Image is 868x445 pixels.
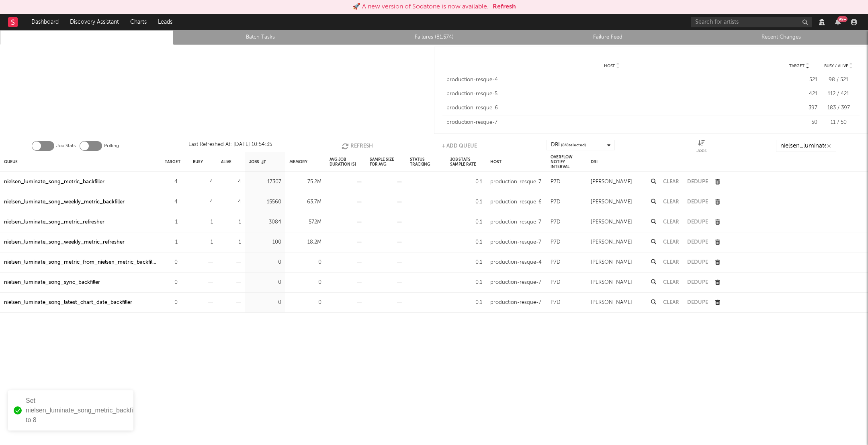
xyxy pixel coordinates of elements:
div: 0 [289,258,321,267]
div: 0 [289,278,321,287]
div: 1 [165,238,178,247]
div: 17307 [249,177,281,187]
div: 0.1 [450,177,482,187]
div: [PERSON_NAME] [591,238,632,247]
div: production-resque-7 [490,217,541,227]
div: 3084 [249,217,281,227]
button: Dedupe [687,260,708,265]
div: 🚀 A new version of Sodatone is now available. [352,2,489,12]
a: nielsen_luminate_song_weekly_metric_refresher [4,238,125,247]
div: Last Refreshed At: [DATE] 10:54:35 [188,140,272,152]
div: 99 + [837,16,848,22]
div: Overflow Notify Interval [551,153,583,170]
a: Recent Changes [699,33,864,42]
div: 75.2M [289,177,321,187]
input: Search for artists [691,17,812,27]
button: Dedupe [687,240,708,245]
a: Charts [125,14,152,30]
div: P7D [551,298,561,308]
div: Target [165,153,180,170]
div: 183 / 397 [821,104,856,112]
div: 421 [781,90,817,98]
div: P7D [551,238,561,247]
a: Batch Tasks [178,33,343,42]
div: 397 [781,104,817,112]
a: Failures (81,574) [352,33,516,42]
div: 0 [249,258,281,267]
div: 0.1 [450,278,482,287]
button: Refresh [342,140,373,152]
a: nielsen_luminate_song_metric_refresher [4,217,104,227]
div: 11 / 50 [821,119,856,127]
span: Host [604,64,615,68]
div: 1 [221,238,241,247]
a: Failure Feed [525,33,690,42]
div: Memory [289,153,307,170]
div: Jobs [696,140,706,155]
div: 100 [249,238,281,247]
div: production-resque-6 [490,197,542,207]
a: nielsen_luminate_song_sync_backfiller [4,278,100,287]
div: production-resque-7 [490,177,541,187]
div: nielsen_luminate_song_metric_backfiller [4,177,104,187]
div: 0.1 [450,217,482,227]
div: production-resque-7 [490,278,541,287]
span: Target [789,64,805,68]
a: Dashboard [26,14,64,30]
button: Clear [663,179,679,185]
div: P7D [551,177,561,187]
div: P7D [551,258,561,267]
div: production-resque-7 [490,298,541,308]
div: 0 [289,298,321,308]
div: 50 [781,119,817,127]
div: 4 [221,197,241,207]
div: 63.7M [289,197,321,207]
button: Clear [663,199,679,205]
button: + Add Queue [442,140,477,152]
div: P7D [551,217,561,227]
div: 0 [249,298,281,308]
button: Dedupe [687,199,708,205]
div: 4 [193,197,213,207]
div: 0 [165,278,178,287]
div: Job Stats Sample Rate [450,153,482,170]
div: production-resque-5 [446,90,777,98]
div: DRI [551,140,586,150]
div: P7D [551,197,561,207]
div: Jobs [249,153,266,170]
div: 0.1 [450,238,482,247]
div: 0.1 [450,197,482,207]
button: Clear [663,219,679,225]
button: Dedupe [687,219,708,225]
span: ( 8 / 8 selected) [561,140,586,150]
div: 521 [781,76,817,84]
button: Clear [663,300,679,305]
div: 15560 [249,197,281,207]
div: 0.1 [450,298,482,308]
div: Host [490,153,502,170]
div: 572M [289,217,321,227]
div: [PERSON_NAME] [591,258,632,267]
div: 112 / 421 [821,90,856,98]
button: Clear [663,240,679,245]
a: nielsen_luminate_song_metric_from_nielsen_metric_backfiller [4,258,157,267]
div: [PERSON_NAME] [591,217,632,227]
div: [PERSON_NAME] [591,197,632,207]
div: 4 [165,197,178,207]
div: Alive [221,153,231,170]
div: Jobs [696,146,706,156]
div: production-resque-4 [446,76,777,84]
div: [PERSON_NAME] [591,298,632,308]
div: 1 [165,217,178,227]
div: 0.1 [450,258,482,267]
div: 4 [221,177,241,187]
div: production-resque-6 [446,104,777,112]
label: Job Stats [56,141,76,151]
input: Search... [776,140,836,152]
button: Dedupe [687,179,708,185]
div: Status Tracking [410,153,442,170]
a: nielsen_luminate_song_weekly_metric_backfiller [4,197,125,207]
